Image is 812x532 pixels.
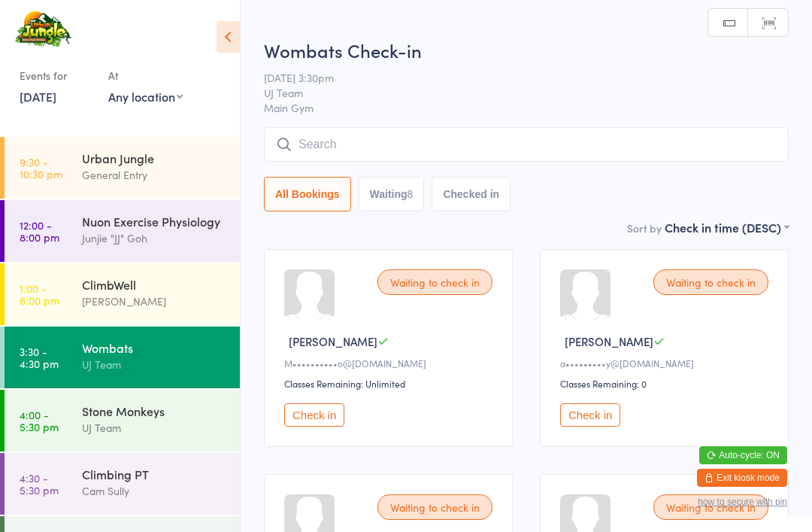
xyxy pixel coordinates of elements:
input: Search [264,127,789,162]
button: All Bookings [264,177,351,211]
div: Check in time (DESC) [665,219,789,236]
div: a•••••••••y@[DOMAIN_NAME] [560,357,773,369]
div: Waiting to check in [653,494,768,520]
a: 3:30 -4:30 pmWombatsUJ Team [5,327,240,388]
div: Climbing PT [82,466,227,482]
div: Stone Monkeys [82,403,227,419]
button: Check in [560,403,620,427]
div: General Entry [82,166,227,184]
img: Urban Jungle Indoor Rock Climbing [15,11,71,48]
div: Waiting to check in [653,269,768,295]
time: 1:00 - 6:00 pm [20,282,59,306]
a: 4:00 -5:30 pmStone MonkeysUJ Team [5,390,240,451]
time: 3:30 - 4:30 pm [20,345,59,369]
a: [DATE] [20,88,56,105]
div: Classes Remaining: 0 [560,377,773,390]
button: Waiting8 [359,177,425,211]
div: M••••••••••o@[DOMAIN_NAME] [284,357,497,369]
span: [PERSON_NAME] [565,333,653,349]
button: Exit kiosk mode [697,469,787,487]
div: Classes Remaining: Unlimited [284,377,497,390]
a: 9:30 -10:30 pmUrban JungleGeneral Entry [5,137,240,199]
span: UJ Team [264,85,765,100]
span: [PERSON_NAME] [289,333,377,349]
div: Waiting to check in [377,494,492,520]
h2: Wombats Check-in [264,38,789,62]
div: ClimbWell [82,276,227,293]
time: 12:00 - 8:00 pm [20,219,59,243]
div: [PERSON_NAME] [82,293,227,310]
div: UJ Team [82,419,227,436]
div: At [108,63,183,88]
div: Urban Jungle [82,150,227,166]
span: [DATE] 3:30pm [264,70,765,85]
a: 12:00 -8:00 pmNuon Exercise PhysiologyJunjie "JJ" Goh [5,200,240,262]
div: Any location [108,88,183,105]
div: 8 [408,188,414,200]
button: Checked in [432,177,511,211]
a: 4:30 -5:30 pmClimbing PTCam Sully [5,453,240,515]
div: Junjie "JJ" Goh [82,230,227,247]
div: Wombats [82,339,227,356]
time: 4:00 - 5:30 pm [20,409,59,433]
button: how to secure with pin [698,497,787,507]
label: Sort by [627,220,662,236]
div: Events for [20,63,93,88]
span: Main Gym [264,100,789,115]
div: Nuon Exercise Physiology [82,213,227,230]
div: UJ Team [82,356,227,373]
time: 4:30 - 5:30 pm [20,472,59,496]
a: 1:00 -6:00 pmClimbWell[PERSON_NAME] [5,263,240,325]
div: Waiting to check in [377,269,492,295]
button: Auto-cycle: ON [699,446,787,464]
div: Cam Sully [82,482,227,500]
button: Check in [284,403,344,427]
time: 9:30 - 10:30 pm [20,156,62,180]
